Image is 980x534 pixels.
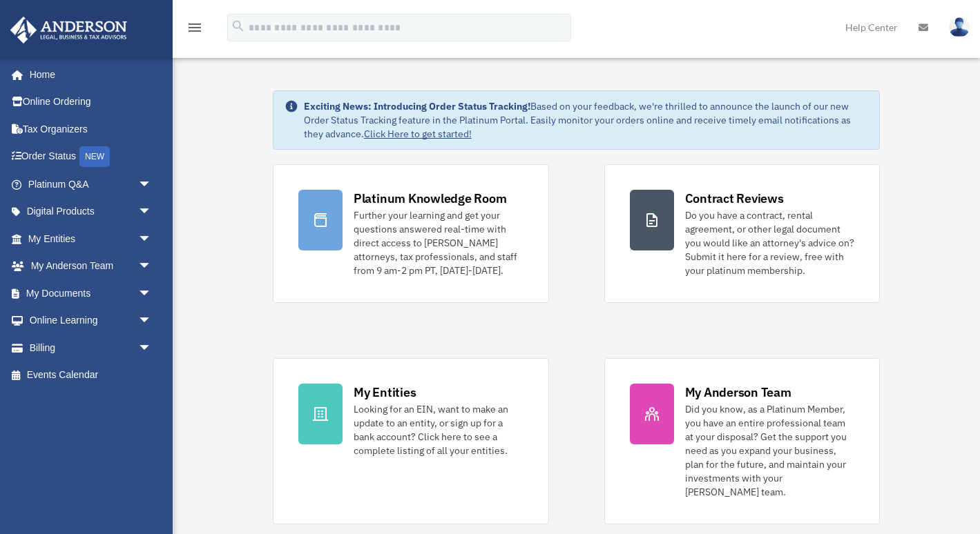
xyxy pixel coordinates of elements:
strong: Exciting News: Introducing Order Status Tracking! [304,100,530,112]
span: arrow_drop_down [138,225,166,253]
div: Did you know, as a Platinum Member, you have an entire professional team at your disposal? Get th... [685,402,855,499]
div: Do you have a contract, rental agreement, or other legal document you would like an attorney's ad... [685,208,855,277]
span: arrow_drop_down [138,279,166,308]
span: arrow_drop_down [138,253,166,281]
a: My Entitiesarrow_drop_down [10,225,173,253]
a: Digital Productsarrow_drop_down [10,198,173,226]
img: Anderson Advisors Platinum Portal [6,17,131,43]
a: Online Ordering [10,88,173,116]
a: Events Calendar [10,362,173,389]
a: Home [10,61,166,88]
span: arrow_drop_down [138,334,166,362]
span: arrow_drop_down [138,198,166,226]
img: User Pic [949,17,970,37]
i: menu [186,19,203,36]
a: Click Here to get started! [364,128,472,140]
span: arrow_drop_down [138,307,166,335]
div: My Anderson Team [685,384,791,401]
div: NEW [79,146,110,167]
a: Platinum Q&Aarrow_drop_down [10,170,173,198]
div: My Entities [354,384,416,401]
a: Online Learningarrow_drop_down [10,307,173,335]
a: My Anderson Team Did you know, as a Platinum Member, you have an entire professional team at your... [604,358,881,524]
a: Billingarrow_drop_down [10,334,173,362]
i: search [231,19,246,34]
a: Contract Reviews Do you have a contract, rental agreement, or other legal document you would like... [604,164,881,303]
a: Order StatusNEW [10,143,173,171]
div: Platinum Knowledge Room [354,190,507,207]
a: menu [186,24,203,36]
a: My Entities Looking for an EIN, want to make an update to an entity, or sign up for a bank accoun... [273,358,549,524]
span: arrow_drop_down [138,170,166,199]
div: Based on your feedback, we're thrilled to announce the launch of our new Order Status Tracking fe... [304,99,868,141]
a: Tax Organizers [10,115,173,143]
a: Platinum Knowledge Room Further your learning and get your questions answered real-time with dire... [273,164,549,303]
div: Looking for an EIN, want to make an update to an entity, or sign up for a bank account? Click her... [354,402,523,457]
a: My Documentsarrow_drop_down [10,279,173,307]
a: My Anderson Teamarrow_drop_down [10,253,173,280]
div: Contract Reviews [685,190,784,207]
div: Further your learning and get your questions answered real-time with direct access to [PERSON_NAM... [354,208,523,277]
